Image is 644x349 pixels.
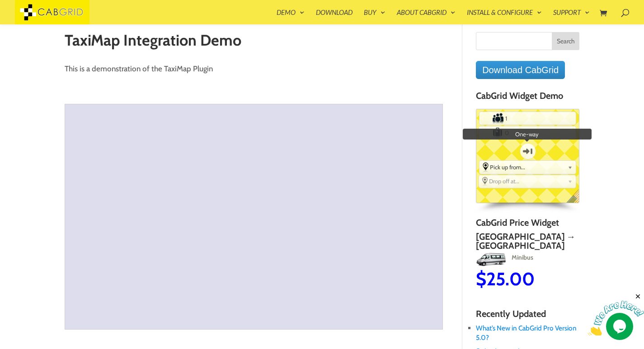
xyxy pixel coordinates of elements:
span: 25.00 [485,268,534,290]
p: This is a demonstration of the TaxiMap Plugin [65,62,447,83]
h4: Recently Updated [476,309,579,323]
h4: CabGrid Price Widget [476,218,579,232]
input: Number of Suitcases [503,126,552,138]
a: Buy [364,9,385,24]
a: Download [316,9,353,24]
h2: [GEOGRAPHIC_DATA] → [GEOGRAPHIC_DATA] [475,232,578,250]
div: Select the place the starting address falls within [479,161,576,172]
label: Number of Suitcases [479,127,503,139]
h1: TaxiMap Integration Demo [65,32,447,53]
span: Drop off at... [489,177,564,185]
input: Search [552,32,580,50]
a: About CabGrid [397,9,456,24]
input: Number of Passengers [504,112,552,124]
label: One-way [513,140,542,163]
a: [GEOGRAPHIC_DATA] → [GEOGRAPHIC_DATA]MinibusMinibus$25.00 [475,232,578,288]
span: Minibus [507,253,532,261]
h4: CabGrid Widget Demo [476,91,579,105]
iframe: chat widget [588,293,644,335]
span: Pick up from... [490,163,564,171]
a: Support [553,9,590,24]
img: MPV [578,243,602,258]
a: Install & Configure [467,9,542,24]
span: $ [475,268,485,290]
a: Demo [277,9,305,24]
div: Select the place the destination address is within [479,175,576,187]
label: Number of Passengers [480,112,504,124]
a: What’s New in CabGrid Pro Version 5.0? [476,324,577,342]
a: CabGrid Taxi Plugin [15,6,89,16]
span: English [567,189,586,209]
a: Download CabGrid [476,61,565,79]
img: Minibus [475,252,505,267]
